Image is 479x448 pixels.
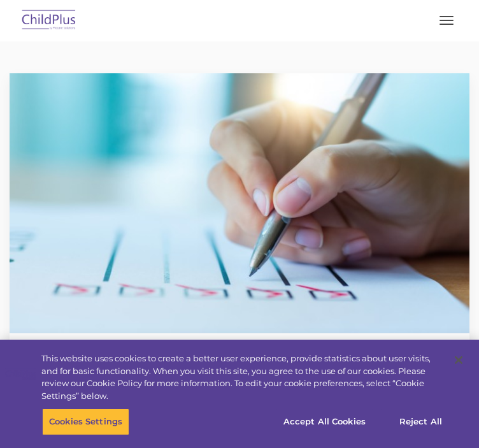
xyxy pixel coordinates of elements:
button: Accept All Cookies [276,408,373,435]
img: ChildPlus by Procare Solutions [19,6,79,36]
div: This website uses cookies to create a better user experience, provide statistics about user visit... [41,352,445,402]
button: Cookies Settings [42,408,129,435]
button: Reject All [381,408,461,435]
button: Close [445,346,473,374]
